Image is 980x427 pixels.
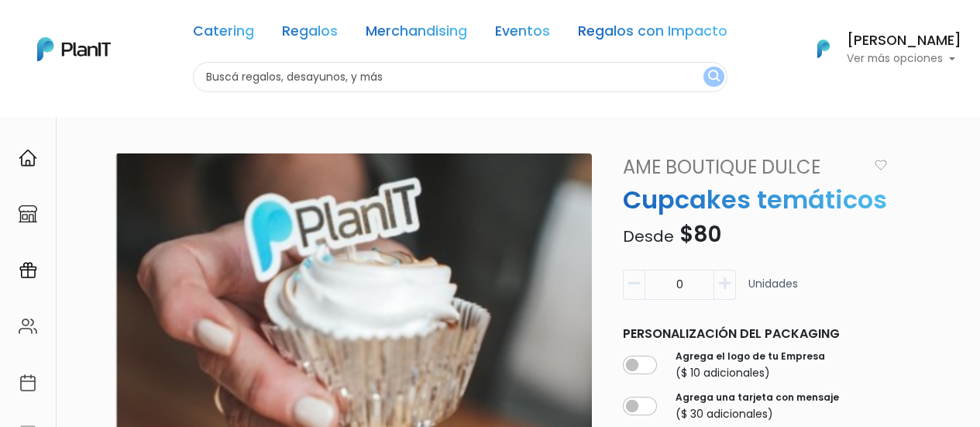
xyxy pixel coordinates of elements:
a: Eventos [495,25,550,43]
p: ($ 30 adicionales) [676,406,839,422]
label: Agrega una tarjeta con mensaje [676,391,839,405]
a: Ame Boutique Dulce [614,153,873,181]
p: Unidades [748,276,798,306]
p: Ver más opciones [847,53,961,64]
span: $80 [679,219,721,250]
p: Cupcakes temáticos [614,181,896,219]
span: Desde [623,226,674,247]
a: Regalos [282,25,338,43]
button: PlanIt Logo [PERSON_NAME] Ver más opciones [797,29,961,69]
a: Merchandising [366,25,467,43]
img: heart_icon [875,160,887,170]
p: ($ 10 adicionales) [676,365,825,381]
img: home-e721727adea9d79c4d83392d1f703f7f8bce08238fde08b1acbfd93340b81755.svg [19,149,37,167]
img: people-662611757002400ad9ed0e3c099ab2801c6687ba6c219adb57efc949bc21e19d.svg [19,317,37,336]
img: marketplace-4ceaa7011d94191e9ded77b95e3339b90024bf715f7c57f8cf31f2d8c509eaba.svg [19,205,37,223]
a: Regalos con Impacto [578,25,727,43]
img: search_button-432b6d5273f82d61273b3651a40e1bd1b912527efae98b1b7a1b2c0702e16a8d.svg [708,70,720,84]
h6: [PERSON_NAME] [847,34,961,48]
label: Agrega el logo de tu Empresa [676,350,825,363]
img: calendar-87d922413cdce8b2cf7b7f5f62616a5cf9e4887200fb71536465627b3292af00.svg [19,374,37,392]
input: Buscá regalos, desayunos, y más [193,62,727,92]
p: Personalización del packaging [623,325,887,343]
a: Catering [193,25,254,43]
img: PlanIt Logo [37,37,111,61]
img: PlanIt Logo [806,32,841,66]
img: campaigns-02234683943229c281be62815700db0a1741e53638e28bf9629b52c665b00959.svg [19,261,37,280]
